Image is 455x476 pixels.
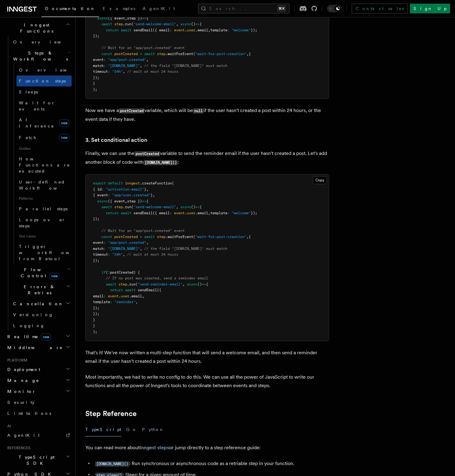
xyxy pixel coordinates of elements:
[112,252,123,257] span: "24h"
[101,46,185,50] span: // Wait for an "app/post.created" event
[95,461,129,467] code: [DOMAIN_NAME]()
[104,247,106,251] span: :
[180,22,191,26] span: async
[103,6,135,11] span: Examples
[140,64,142,68] span: ,
[93,64,104,68] span: match
[144,64,227,68] span: // the field "[DOMAIN_NAME]" must match
[121,28,131,32] span: await
[123,252,125,257] span: ,
[125,16,127,20] span: ,
[106,276,208,280] span: // If no post was created, send a reminder email
[93,87,97,92] span: );
[251,211,257,215] span: });
[123,205,131,209] span: .run
[11,309,72,320] a: Versioning
[7,400,34,405] span: Security
[95,460,129,466] a: [DOMAIN_NAME]()
[93,294,104,298] span: email
[249,52,251,56] span: {
[146,240,148,245] span: ,
[11,298,72,309] button: Cancellation
[16,75,72,86] a: Function steps
[121,294,129,298] span: user
[104,294,106,298] span: :
[193,52,195,56] span: (
[187,28,195,32] span: user
[191,205,195,209] span: ()
[85,348,329,366] p: That's it! We've now written a multi-step function that will send a welcome email, and then send ...
[11,47,72,65] button: Steps & Workflows
[195,52,247,56] span: "wait-for-post-creation"
[138,288,157,292] span: sendEmail
[11,284,66,296] span: Errors & Retries
[121,211,131,215] span: await
[157,52,165,56] span: step
[197,282,202,286] span: ()
[11,320,72,331] a: Logging
[19,89,38,94] span: Sleeps
[5,342,72,353] button: Middleware
[127,282,136,286] span: .run
[140,247,142,251] span: ,
[136,300,138,304] span: ,
[11,264,72,281] button: Flow Controlnew
[49,273,59,279] span: new
[108,240,146,245] span: "app/post.created"
[187,211,195,215] span: user
[5,331,72,342] button: Realtimenew
[136,282,138,286] span: (
[93,34,99,38] span: });
[153,28,170,32] span: ({ email
[5,424,11,429] span: AI
[16,114,72,131] a: AI Inferencenew
[133,28,153,32] span: sendEmail
[16,241,72,264] a: Trigger workflows from Retool
[85,409,137,418] a: Step Reference
[19,117,54,128] span: AI Inference
[5,345,63,351] span: Middleware
[85,149,329,167] p: Finally, we can use the variable to send the reminder email if the user hasn't created a post. Le...
[139,2,179,16] a: AgentKit
[99,2,139,16] a: Examples
[104,58,106,62] span: :
[131,205,133,209] span: (
[133,205,176,209] span: "send-welcome-email"
[11,301,63,307] span: Cancellation
[195,22,200,26] span: =>
[146,187,148,191] span: ,
[11,267,67,279] span: Flow Control
[108,64,140,68] span: "[DOMAIN_NAME]"
[119,282,127,286] span: step
[5,358,27,363] span: Platform
[185,28,187,32] span: .
[41,2,99,17] a: Documentation
[104,64,106,68] span: :
[5,446,30,450] span: References
[208,211,210,215] span: ,
[114,22,123,26] span: step
[112,193,151,197] span: "app/user.created"
[59,134,69,141] span: new
[127,252,178,257] span: // wait at most 24 hours
[146,16,148,20] span: {
[126,423,137,436] button: Go
[85,373,329,390] p: Most importantly, we had to write no config to do this. We can use all the power of JavaScript to...
[193,108,204,114] code: null
[227,28,229,32] span: :
[7,411,51,416] span: Limitations
[101,187,104,191] span: :
[157,288,161,292] span: ({
[153,193,155,197] span: ,
[16,65,72,75] a: Overview
[170,28,172,32] span: :
[16,177,72,194] a: User-defined Workflows
[123,69,125,74] span: ,
[93,181,106,185] span: export
[195,205,200,209] span: =>
[142,16,146,20] span: =>
[16,86,72,97] a: Sleeps
[125,199,127,203] span: ,
[93,81,95,86] span: }
[16,153,72,177] a: How Functions are executed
